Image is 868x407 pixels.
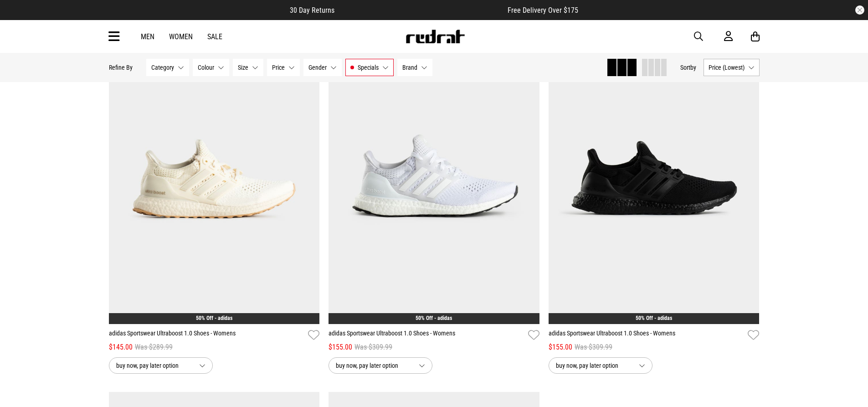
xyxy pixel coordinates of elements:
[233,59,263,76] button: Size
[680,62,696,73] button: Sortby
[353,5,489,15] iframe: Customer reviews powered by Trustpilot
[549,357,652,374] button: buy now, pay later option
[290,6,334,15] span: 30 Day Returns
[267,59,300,76] button: Price
[397,59,432,76] button: Brand
[636,315,672,321] a: 50% Off - adidas
[508,6,578,15] span: Free Delivery Over $175
[358,64,379,71] span: Specials
[238,64,248,71] span: Size
[575,342,612,353] span: Was $309.99
[704,59,760,76] button: Price (Lowest)
[416,315,452,321] a: 50% Off - adidas
[354,342,392,353] span: Was $309.99
[329,29,539,324] img: Adidas Sportswear Ultraboost 1.0 Shoes - Womens in White
[146,59,189,76] button: Category
[556,360,632,371] span: buy now, pay later option
[109,329,305,342] a: adidas Sportswear Ultraboost 1.0 Shoes - Womens
[207,32,222,41] a: Sale
[116,360,192,371] span: buy now, pay later option
[272,64,285,71] span: Price
[329,357,432,374] button: buy now, pay later option
[303,59,342,76] button: Gender
[198,64,214,71] span: Colour
[336,360,411,371] span: buy now, pay later option
[308,64,327,71] span: Gender
[329,342,352,353] span: $155.00
[109,357,213,374] button: buy now, pay later option
[709,64,745,71] span: Price (Lowest)
[549,329,745,342] a: adidas Sportswear Ultraboost 1.0 Shoes - Womens
[549,342,572,353] span: $155.00
[329,329,524,342] a: adidas Sportswear Ultraboost 1.0 Shoes - Womens
[345,59,394,76] button: Specials
[109,64,133,71] p: Refine By
[402,64,417,71] span: Brand
[690,64,696,71] span: by
[109,342,133,353] span: $145.00
[193,59,229,76] button: Colour
[7,4,35,31] button: Open LiveChat chat widget
[169,32,193,41] a: Women
[405,30,465,43] img: Redrat logo
[196,315,232,321] a: 50% Off - adidas
[135,342,173,353] span: Was $289.99
[151,64,174,71] span: Category
[549,29,760,324] img: Adidas Sportswear Ultraboost 1.0 Shoes - Womens in Black
[109,29,320,324] img: Adidas Sportswear Ultraboost 1.0 Shoes - Womens in White
[141,32,154,41] a: Men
